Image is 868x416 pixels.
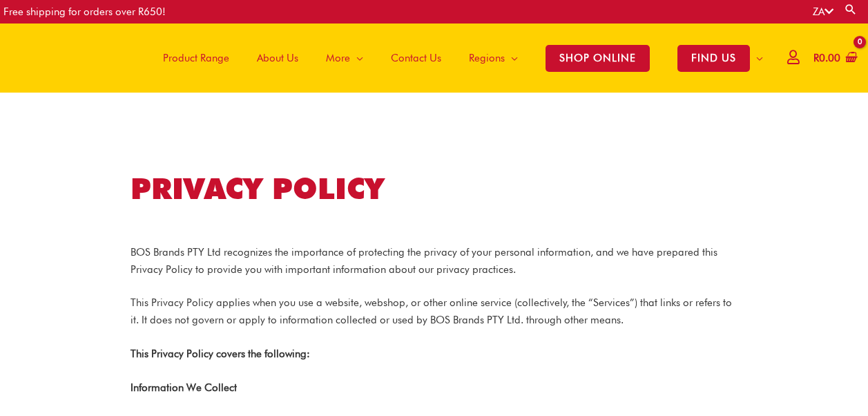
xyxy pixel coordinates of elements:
bdi: 0.00 [813,52,840,64]
a: Regions [455,23,532,93]
span: About Us [257,37,298,79]
a: Product Range [149,23,243,93]
span: More [326,37,350,79]
span: Contact Us [391,37,441,79]
a: SHOP ONLINE [532,23,664,93]
a: Search button [844,3,858,16]
h1: PRIVACY POLICY [131,169,738,209]
p: This Privacy Policy applies when you use a website, webshop, or other online service (collectivel... [131,294,738,329]
a: ZA [813,6,833,18]
strong: This Privacy Policy covers the following: [131,348,310,360]
span: Product Range [163,37,229,79]
a: More [312,23,377,93]
a: View Shopping Cart, empty [811,43,858,74]
span: SHOP ONLINE [546,45,650,72]
span: FIND US [677,45,750,72]
a: About Us [243,23,312,93]
strong: Information We Collect [131,381,237,394]
nav: Site Navigation [139,23,777,93]
span: R [813,52,819,64]
p: BOS Brands PTY Ltd recognizes the importance of protecting the privacy of your personal informati... [131,244,738,278]
a: Contact Us [377,23,455,93]
span: Regions [469,37,505,79]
